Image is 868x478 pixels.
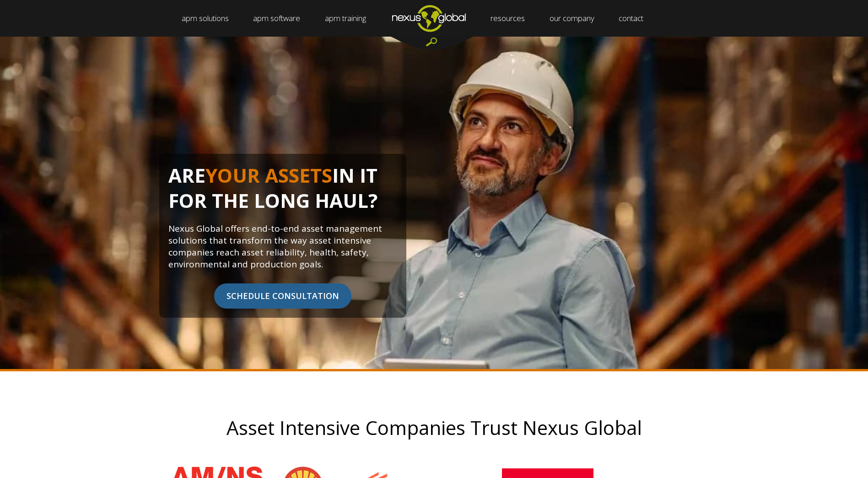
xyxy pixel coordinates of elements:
[205,162,332,188] span: YOUR ASSETS
[168,163,397,223] h1: ARE IN IT FOR THE LONG HAUL?
[137,417,732,438] h2: Asset Intensive Companies Trust Nexus Global
[214,283,351,309] span: SCHEDULE CONSULTATION
[168,223,397,270] p: Nexus Global offers end-to-end asset management solutions that transform the way asset intensive ...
